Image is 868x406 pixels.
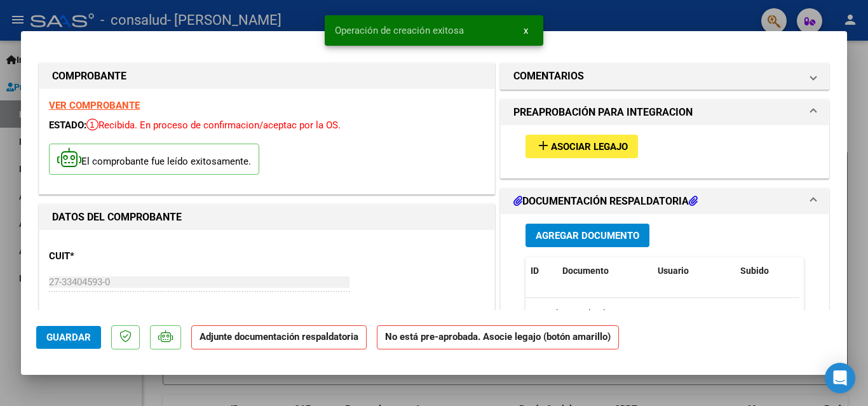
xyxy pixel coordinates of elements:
[526,257,557,285] datatable-header-cell: ID
[536,138,551,153] mat-icon: add
[377,325,619,350] strong: No está pre-aprobada. Asocie legajo (botón amarillo)
[526,135,638,158] button: Asociar Legajo
[799,257,862,285] datatable-header-cell: Acción
[531,266,539,276] span: ID
[513,69,584,84] h1: COMENTARIOS
[658,266,689,276] span: Usuario
[86,119,341,131] span: Recibida. En proceso de confirmacion/aceptac por la OS.
[36,326,101,349] button: Guardar
[740,266,769,276] span: Subido
[501,189,829,214] mat-expansion-panel-header: DOCUMENTACIÓN RESPALDATORIA
[46,332,91,343] span: Guardar
[825,363,855,393] div: Open Intercom Messenger
[49,144,259,175] p: El comprobante fue leído exitosamente.
[513,19,538,42] button: x
[735,257,799,285] datatable-header-cell: Subido
[551,141,628,152] span: Asociar Legajo
[335,24,464,37] span: Operación de creación exitosa
[49,119,86,131] span: ESTADO:
[524,25,528,36] span: x
[501,64,829,89] mat-expansion-panel-header: COMENTARIOS
[200,331,358,342] strong: Adjunte documentación respaldatoria
[562,266,609,276] span: Documento
[49,249,180,264] p: CUIT
[513,105,693,120] h1: PREAPROBACIÓN PARA INTEGRACION
[501,125,829,178] div: PREAPROBACIÓN PARA INTEGRACION
[52,211,182,223] strong: DATOS DEL COMPROBANTE
[513,194,698,209] h1: DOCUMENTACIÓN RESPALDATORIA
[526,298,799,330] div: No data to display
[536,230,639,241] span: Agregar Documento
[52,70,126,82] strong: COMPROBANTE
[501,100,829,125] mat-expansion-panel-header: PREAPROBACIÓN PARA INTEGRACION
[653,257,735,285] datatable-header-cell: Usuario
[49,100,140,111] a: VER COMPROBANTE
[557,257,653,285] datatable-header-cell: Documento
[526,224,649,247] button: Agregar Documento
